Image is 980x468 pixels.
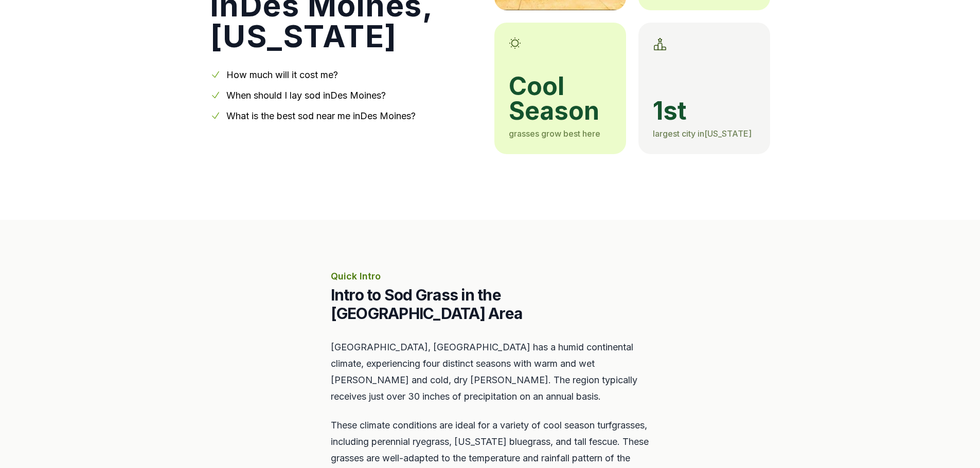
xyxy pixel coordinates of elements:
span: cool season [509,74,612,123]
span: largest city in [US_STATE] [653,128,752,139]
span: grasses grow best here [509,128,600,139]
h2: Intro to Sod Grass in the [GEOGRAPHIC_DATA] Area [331,286,650,323]
p: [GEOGRAPHIC_DATA], [GEOGRAPHIC_DATA] has a humid continental climate, experiencing four distinct ... [331,339,650,405]
p: Quick Intro [331,269,650,284]
a: How much will it cost me? [226,69,338,80]
span: 1st [653,99,756,123]
a: What is the best sod near me inDes Moines? [226,110,416,121]
a: When should I lay sod inDes Moines? [226,90,386,101]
